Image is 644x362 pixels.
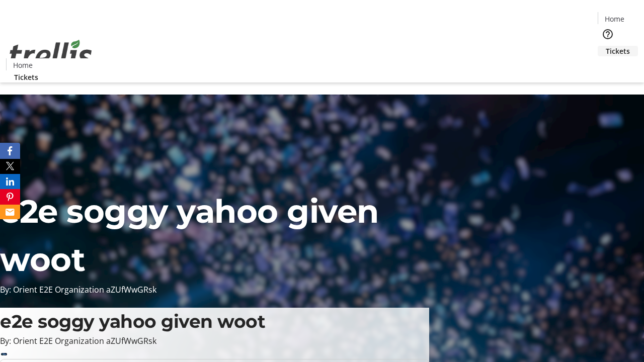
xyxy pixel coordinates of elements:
button: Help [598,24,618,44]
span: Home [605,14,624,24]
a: Home [7,60,39,70]
img: Orient E2E Organization aZUfWwGRsk's Logo [6,29,96,79]
a: Tickets [6,72,46,82]
span: Tickets [14,72,38,82]
button: Cart [598,56,618,76]
span: Tickets [606,46,630,56]
span: Home [13,60,33,70]
a: Tickets [598,46,638,56]
a: Home [598,14,630,24]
